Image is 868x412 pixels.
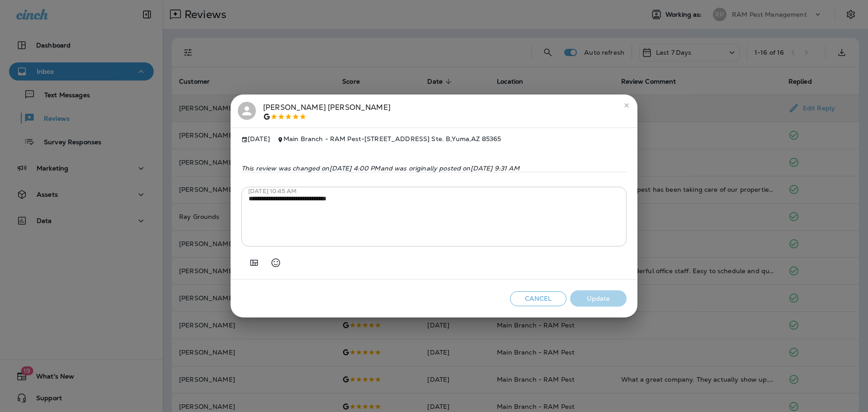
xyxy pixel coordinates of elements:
[241,165,627,172] p: This review was changed on [DATE] 4:00 PM
[283,135,501,143] span: Main Branch - RAM Pest - [STREET_ADDRESS] Ste. B , Yuma , AZ 85365
[245,254,263,272] button: Add in a premade template
[267,254,285,272] button: Select an emoji
[263,102,391,121] div: [PERSON_NAME] [PERSON_NAME]
[619,98,634,113] button: close
[241,135,270,143] span: [DATE]
[510,291,566,306] button: Cancel
[381,164,520,172] span: and was originally posted on [DATE] 9:31 AM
